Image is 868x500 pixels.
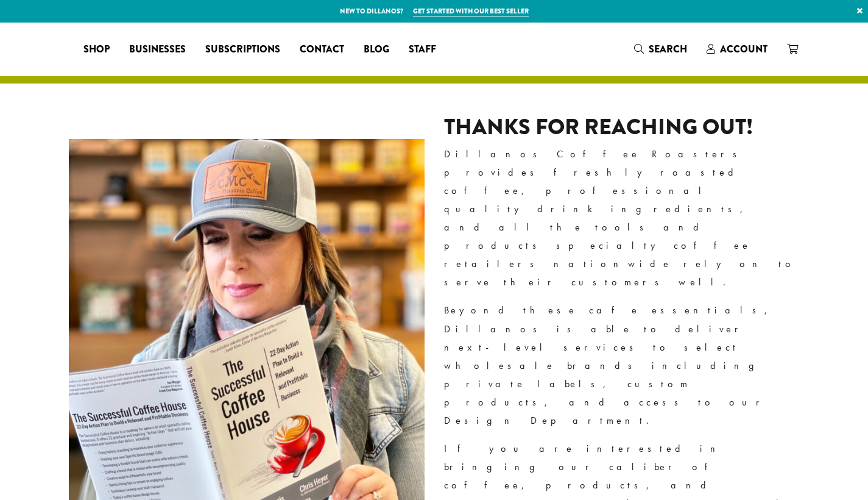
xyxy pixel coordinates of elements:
span: Search [649,42,687,56]
span: Shop [83,42,110,57]
span: Businesses [129,42,186,57]
a: Search [624,39,697,59]
h2: Thanks for reaching out! [444,114,800,140]
span: Account [720,42,767,56]
span: Staff [409,42,436,57]
a: Staff [399,40,446,59]
span: Blog [364,42,389,57]
span: Contact [300,42,344,57]
a: Shop [74,40,119,59]
span: Subscriptions [205,42,280,57]
p: Dillanos Coffee Roasters provides freshly roasted coffee, professional quality drink ingredients,... [444,145,800,292]
a: Get started with our best seller [413,6,529,16]
p: Beyond these cafe essentials, Dillanos is able to deliver next-level services to select wholesale... [444,301,800,430]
